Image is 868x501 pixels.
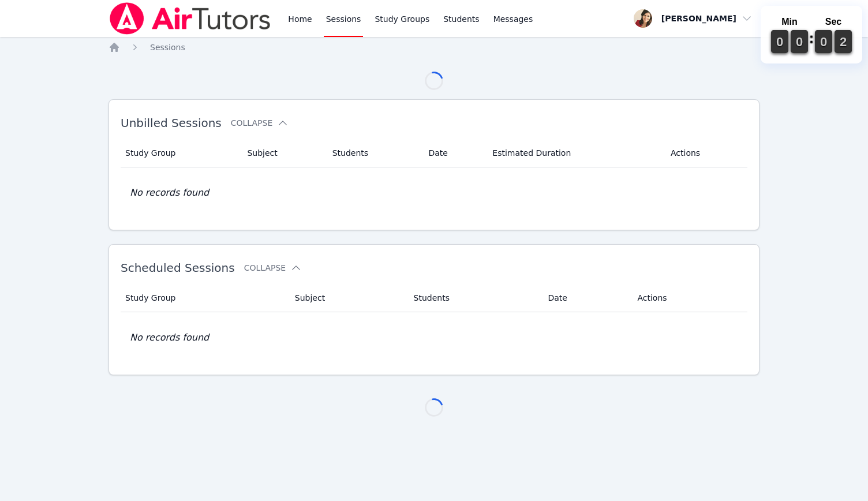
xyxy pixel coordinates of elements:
td: No records found [121,312,747,363]
span: Messages [493,13,533,25]
span: Scheduled Sessions [121,261,235,275]
button: Collapse [244,262,302,274]
th: Date [541,284,631,312]
th: Date [421,139,485,167]
span: Sessions [150,43,185,52]
button: Collapse [231,117,289,129]
td: No records found [121,167,747,218]
th: Actions [630,284,747,312]
th: Study Group [121,139,240,167]
a: Sessions [150,42,185,53]
th: Estimated Duration [485,139,664,167]
th: Study Group [121,284,288,312]
th: Actions [664,139,747,167]
th: Students [407,284,541,312]
img: Air Tutors [108,2,272,35]
th: Subject [240,139,325,167]
th: Students [325,139,422,167]
span: Unbilled Sessions [121,116,222,130]
nav: Breadcrumb [108,42,759,53]
th: Subject [288,284,407,312]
